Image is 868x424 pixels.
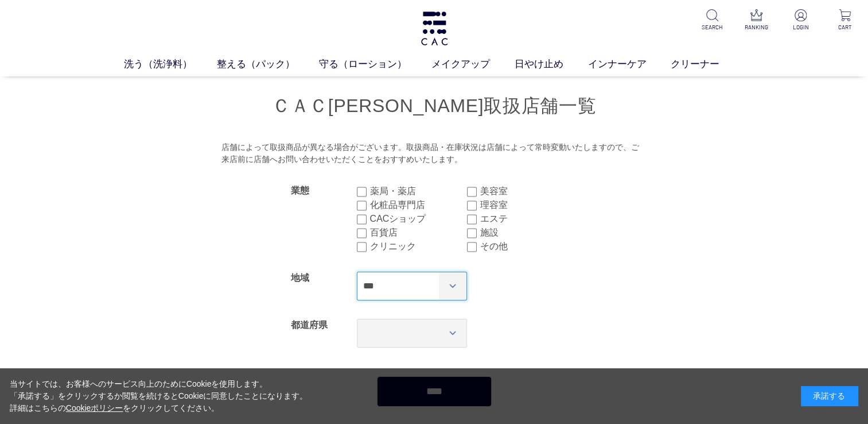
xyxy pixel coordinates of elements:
[698,23,726,32] p: SEARCH
[742,23,770,32] p: RANKING
[698,9,726,32] a: SEARCH
[370,226,467,240] label: 百貨店
[671,57,744,72] a: クリーナー
[319,57,431,72] a: 守る（ローション）
[124,57,217,72] a: 洗う（洗浄料）
[147,94,721,118] h1: ＣＡＣ[PERSON_NAME]取扱店舗一覧
[742,9,770,32] a: RANKING
[419,11,449,45] img: logo
[480,240,577,253] label: その他
[480,212,577,226] label: エステ
[831,9,859,32] a: CART
[370,212,467,226] label: CACショップ
[370,198,467,212] label: 化粧品専門店
[787,9,815,32] a: LOGIN
[831,23,859,32] p: CART
[10,378,308,414] div: 当サイトでは、お客様へのサービス向上のためにCookieを使用します。 「承諾する」をクリックするか閲覧を続けるとCookieに同意したことになります。 詳細はこちらの をクリックしてください。
[221,141,647,166] div: 店舗によって取扱商品が異なる場合がございます。取扱商品・在庫状況は店舗によって常時変動いたしますので、ご来店前に店舗へお問い合わせいただくことをおすすめいたします。
[217,57,320,72] a: 整える（パック）
[291,273,309,283] label: 地域
[787,23,815,32] p: LOGIN
[588,57,671,72] a: インナーケア
[480,198,577,212] label: 理容室
[801,386,858,406] div: 承諾する
[66,403,123,413] a: Cookieポリシー
[291,186,309,195] label: 業態
[515,57,588,72] a: 日やけ止め
[370,184,467,198] label: 薬局・薬店
[480,184,577,198] label: 美容室
[291,320,328,330] label: 都道府県
[431,57,515,72] a: メイクアップ
[480,226,577,240] label: 施設
[370,240,467,253] label: クリニック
